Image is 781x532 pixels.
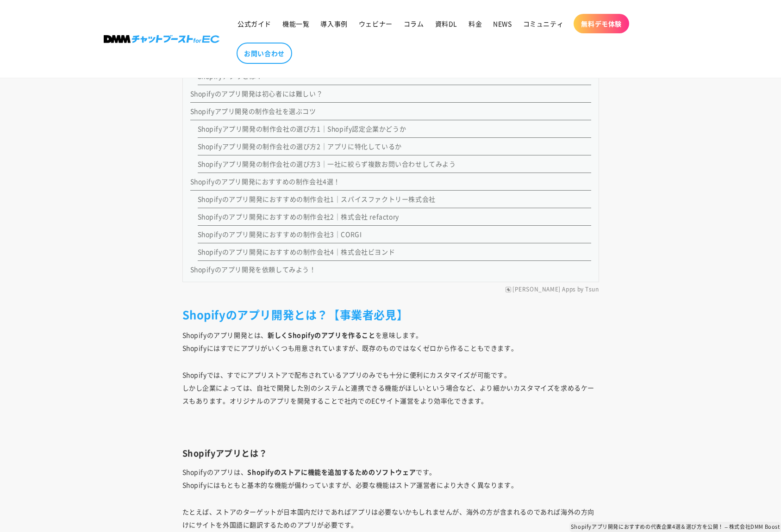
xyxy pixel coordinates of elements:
[232,14,277,33] a: 公式ガイド
[198,247,395,256] a: Shopifyのアプリ開発におすすめの制作会社4｜株式会社ビヨンド
[182,448,599,458] h3: Shopifyアプリとは？
[585,286,599,293] a: Tsun
[198,124,406,133] a: Shopifyアプリ開発の制作会社の選び方1｜Shopify認定企業かどうか
[435,19,457,28] span: 資料DL
[463,14,487,33] a: 料金
[512,286,576,293] a: [PERSON_NAME] Apps
[198,71,263,80] a: Shopifyアプリとは？
[506,287,511,292] img: RuffRuff Apps
[353,14,398,33] a: ウェビナー
[518,14,569,33] a: コミュニティ
[493,19,512,28] span: NEWS
[182,465,599,491] p: Shopifyのアプリは、 です。 Shopifyにはもともと基本的な機能が備わっていますが、必要な機能はストア運営者により大きく異なります。
[104,35,219,43] img: 株式会社DMM Boost
[182,328,599,354] p: Shopifyのアプリ開発とは、 を意味します。 Shopifyにはすでにアプリがいくつも用意されていますが、既存のものではなくゼロから作ることもできます。
[268,330,375,340] strong: 新しくShopifyのアプリを作ること
[198,229,362,239] a: Shopifyのアプリ開発におすすめの制作会社3｜CORGI
[198,142,402,151] a: Shopifyアプリ開発の制作会社の選び方2｜アプリに特化しているか
[581,19,622,28] span: 無料デモ体験
[404,19,424,28] span: コラム
[523,19,564,28] span: コミュニティ
[469,19,482,28] span: 料金
[182,368,599,407] p: Shopifyでは、すでにアプリストアで配布されているアプリのみでも十分に便利にカスタマイズが可能です。 しかし企業によっては、自社で開発した別のシステムと連携できる機能がほしいという場合など、...
[198,212,399,221] a: Shopifyのアプリ開発におすすめの制作会社2｜株式会社 refactory
[182,307,599,322] h2: Shopifyのアプリ開発とは？【事業者必見】
[237,43,292,64] a: お問い合わせ
[282,19,309,28] span: 機能一覧
[577,286,584,293] span: by
[247,467,416,476] strong: Shopifyのストアに機能を追加するためのソフトウェア
[198,159,456,168] a: Shopifyアプリ開発の制作会社の選び方3｜一社に絞らず複数お問い合わせしてみよう
[190,265,316,274] a: Shopifyのアプリ開発を依頼してみよう！
[237,19,271,28] span: 公式ガイド
[398,14,430,33] a: コラム
[359,19,393,28] span: ウェビナー
[190,177,341,186] a: Shopifyのアプリ開発におすすめの制作会社4選！
[430,14,463,33] a: 資料DL
[571,523,780,530] span: Shopifyアプリ開発におすすめの代表企業4選＆選び方を公開！ – 株式会社DMM Boost
[190,106,316,116] a: Shopifyアプリ開発の制作会社を選ぶコツ
[320,19,347,28] span: 導入事例
[182,505,599,531] p: たとえば、ストアのターゲットが日本国内だけであればアプリは必要ないかもしれませんが、海外の方が含まれるのであれば海外の方向けにサイトを外国語に翻訳するためのアプリが必要です。
[574,14,629,33] a: 無料デモ体験
[190,89,323,98] a: Shopifyのアプリ開発は初心者には難しい？
[277,14,315,33] a: 機能一覧
[315,14,353,33] a: 導入事例
[198,194,436,204] a: Shopifyのアプリ開発におすすめの制作会社1｜スパイスファクトリー株式会社
[487,14,517,33] a: NEWS
[244,49,285,57] span: お問い合わせ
